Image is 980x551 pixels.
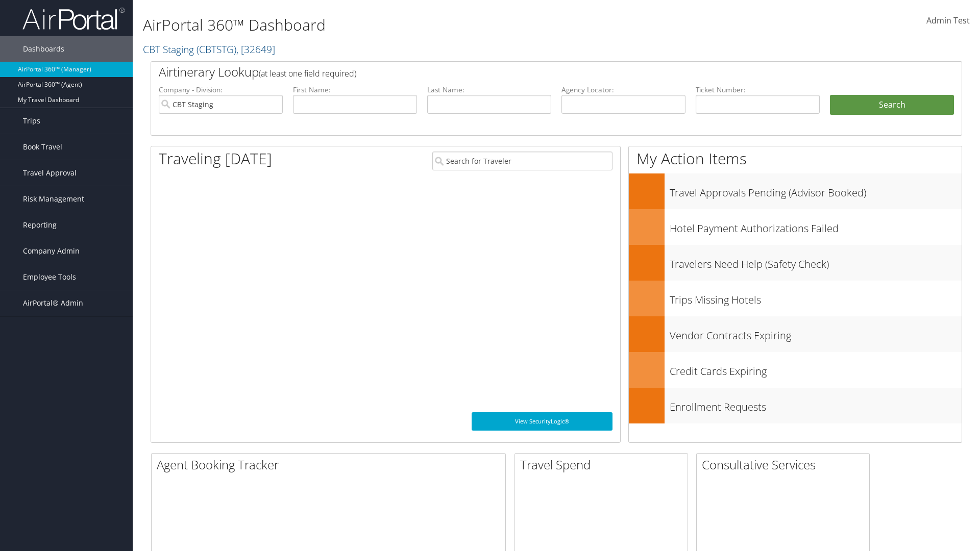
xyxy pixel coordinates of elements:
h3: Hotel Payment Authorizations Failed [670,216,962,236]
a: CBT Staging [143,42,275,56]
a: Credit Cards Expiring [629,352,962,388]
img: airportal-logo.png [22,7,125,31]
input: Search for Traveler [432,152,612,170]
span: Admin Test [926,15,970,26]
label: Agency Locator: [561,85,685,95]
h3: Trips Missing Hotels [670,288,962,307]
label: Ticket Number: [696,85,820,95]
a: Trips Missing Hotels [629,281,962,316]
span: Trips [23,108,40,134]
h2: Travel Spend [520,456,688,473]
span: Company Admin [23,238,80,264]
span: Book Travel [23,134,62,160]
h1: AirPortal 360™ Dashboard [143,14,694,36]
h2: Consultative Services [702,456,869,473]
a: View SecurityLogic® [472,412,612,431]
button: Search [830,95,954,115]
label: Last Name: [427,85,551,95]
h3: Vendor Contracts Expiring [670,323,962,343]
h1: My Action Items [629,148,962,169]
span: Employee Tools [23,264,76,290]
span: , [ 32649 ] [236,42,275,56]
h2: Agent Booking Tracker [157,456,505,473]
a: Hotel Payment Authorizations Failed [629,209,962,245]
h3: Travelers Need Help (Safety Check) [670,252,962,271]
a: Enrollment Requests [629,388,962,423]
span: Dashboards [23,36,64,62]
a: Travel Approvals Pending (Advisor Booked) [629,173,962,209]
h3: Travel Approvals Pending (Advisor Booked) [670,181,962,200]
span: Reporting [23,212,57,238]
h2: Airtinerary Lookup [159,63,887,81]
a: Vendor Contracts Expiring [629,316,962,352]
h3: Enrollment Requests [670,395,962,414]
span: AirPortal® Admin [23,290,83,316]
label: Company - Division: [159,85,283,95]
a: Admin Test [926,5,970,37]
span: Risk Management [23,186,84,212]
span: (at least one field required) [259,68,356,79]
h1: Traveling [DATE] [159,148,272,169]
a: Travelers Need Help (Safety Check) [629,245,962,281]
span: Travel Approval [23,160,77,186]
label: First Name: [293,85,417,95]
span: ( CBTSTG ) [197,42,236,56]
h3: Credit Cards Expiring [670,359,962,379]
